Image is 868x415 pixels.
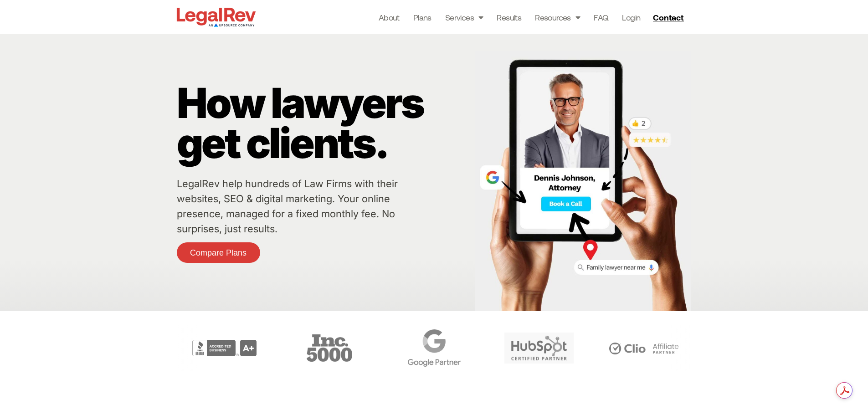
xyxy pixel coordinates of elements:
div: 2 / 6 [175,325,275,371]
a: Services [445,11,483,24]
span: Compare Plans [190,249,247,257]
nav: Menu [379,11,641,24]
div: 3 / 6 [279,325,380,371]
div: Carousel [175,325,694,371]
span: Contact [653,13,683,21]
a: Results [497,11,521,24]
div: 4 / 6 [384,325,484,371]
div: 5 / 6 [489,325,589,371]
a: Resources [535,11,580,24]
a: FAQ [594,11,608,24]
div: 6 / 6 [594,325,694,371]
p: How lawyers get clients. [177,83,470,163]
a: Login [622,11,640,24]
a: Plans [413,11,431,24]
a: LegalRev help hundreds of Law Firms with their websites, SEO & digital marketing. Your online pre... [177,178,398,235]
a: Compare Plans [177,242,260,263]
a: Contact [649,10,689,25]
a: About [379,11,400,24]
